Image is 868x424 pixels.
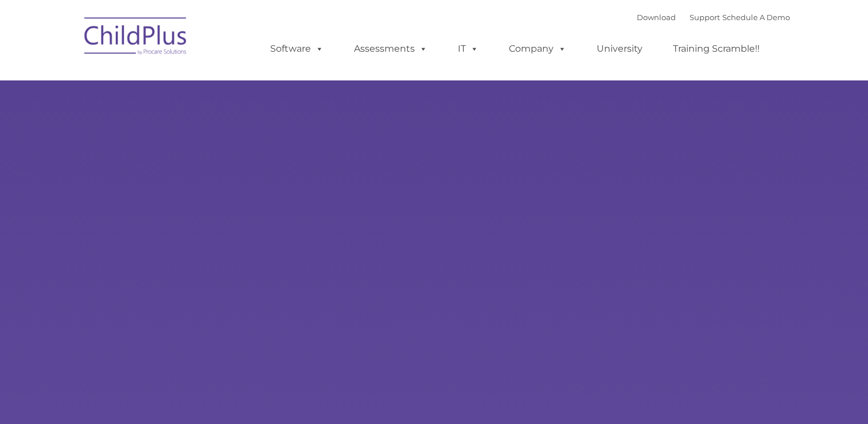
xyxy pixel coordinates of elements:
a: Assessments [342,37,439,60]
a: Company [497,37,578,60]
a: IT [446,37,490,60]
img: ChildPlus by Procare Solutions [79,9,193,67]
a: Support [690,13,720,22]
a: Download [637,13,676,22]
a: Training Scramble!! [661,37,771,60]
font: | [637,13,790,22]
a: Software [259,37,335,60]
a: Schedule A Demo [722,13,790,22]
a: University [585,37,654,60]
